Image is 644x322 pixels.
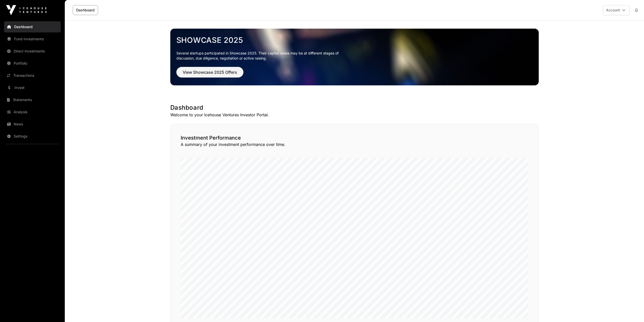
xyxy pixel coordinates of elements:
[181,134,528,141] h2: Investment Performance
[4,58,61,69] a: Portfolio
[176,35,533,45] a: Showcase 2025
[4,33,61,45] a: Fund Investments
[73,5,98,15] a: Dashboard
[4,131,61,142] a: Settings
[4,119,61,130] a: News
[176,51,346,61] p: Several startups participated in Showcase 2025. Their capital raises may be at different stages o...
[619,298,644,322] iframe: Chat Widget
[170,29,539,85] img: Showcase 2025
[4,82,61,93] a: Invest
[4,106,61,118] a: Analysis
[170,112,539,118] p: Welcome to your Icehouse Ventures Investor Portal.
[603,5,630,15] button: Account
[183,69,237,75] span: View Showcase 2025 Offers
[176,67,243,78] button: View Showcase 2025 Offers
[181,141,528,147] p: A summary of your investment performance over time.
[4,94,61,105] a: Statements
[4,46,61,57] a: Direct Investments
[4,21,61,32] a: Dashboard
[6,5,47,15] img: Icehouse Ventures Logo
[176,72,243,77] a: View Showcase 2025 Offers
[170,104,539,112] h1: Dashboard
[4,70,61,81] a: Transactions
